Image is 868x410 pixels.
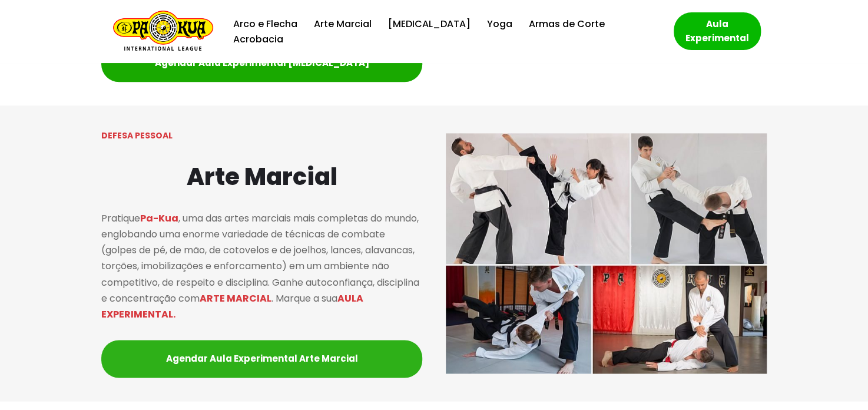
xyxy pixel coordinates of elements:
[200,292,271,305] mark: ARTE MARCIAL
[314,16,372,32] a: Arte Marcial
[388,16,471,32] a: [MEDICAL_DATA]
[487,16,512,32] a: Yoga
[101,44,422,82] a: Agendar Aula Experimental [MEDICAL_DATA]
[101,130,173,141] strong: DEFESA PESSOAL
[231,16,656,47] div: Menu primário
[233,31,283,47] a: Acrobacia
[101,340,422,378] a: Agendar Aula Experimental Arte Marcial
[446,133,767,374] img: pa-kua arte marcial
[529,16,605,32] a: Armas de Corte
[107,11,213,52] a: Escola de Conhecimentos Orientais Pa-Kua Uma escola para toda família
[233,16,297,32] a: Arco e Flecha
[674,12,761,50] a: Aula Experimental
[101,158,422,196] h2: Arte Marcial
[101,210,422,322] p: Pratique , uma das artes marciais mais completas do mundo, englobando uma enorme variedade de téc...
[140,211,178,225] mark: Pa-Kua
